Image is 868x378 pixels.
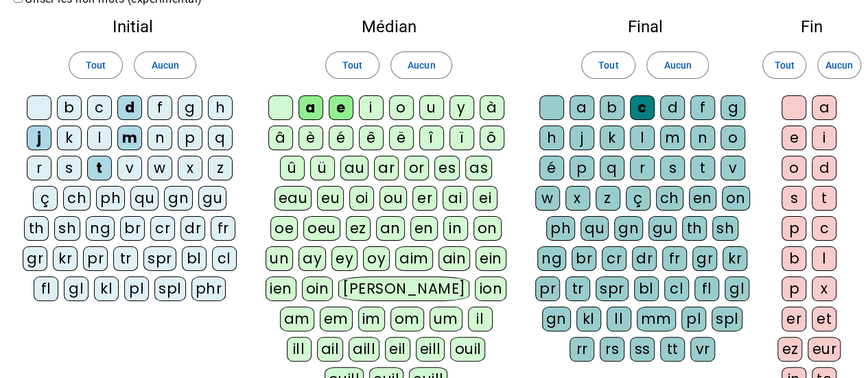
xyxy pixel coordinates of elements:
[630,95,655,120] div: c
[690,95,715,120] div: f
[151,57,178,73] span: Aucun
[570,156,594,180] div: p
[626,186,650,211] div: ç
[23,246,47,271] div: gr
[34,276,58,301] div: fl
[475,276,506,301] div: ion
[385,337,410,362] div: eil
[416,337,445,362] div: eill
[148,95,172,120] div: f
[782,216,806,241] div: p
[317,337,344,362] div: ail
[374,156,399,180] div: ar
[535,276,560,301] div: pr
[408,57,435,73] span: Aucun
[412,186,437,211] div: er
[664,57,691,73] span: Aucun
[94,276,119,301] div: kl
[689,186,716,211] div: en
[443,216,468,241] div: in
[782,156,806,180] div: o
[443,186,467,211] div: ai
[542,307,571,331] div: gn
[211,216,235,241] div: fr
[468,307,493,331] div: il
[178,156,202,180] div: x
[83,246,108,271] div: pr
[349,186,374,211] div: oi
[410,216,438,241] div: en
[656,186,683,211] div: ch
[774,57,794,73] span: Tout
[720,156,745,180] div: v
[565,276,590,301] div: tr
[825,57,853,73] span: Aucun
[395,246,433,271] div: aim
[664,276,689,301] div: cl
[287,337,312,362] div: ill
[342,57,362,73] span: Tout
[570,126,594,150] div: j
[208,95,233,120] div: h
[390,51,452,79] button: Aucun
[270,216,298,241] div: oe
[117,126,142,150] div: m
[87,126,112,150] div: l
[777,337,802,362] div: ez
[86,216,115,241] div: ng
[150,216,175,241] div: cr
[331,246,357,271] div: ey
[329,95,353,120] div: e
[134,51,196,79] button: Aucun
[180,216,205,241] div: dr
[812,95,836,120] div: a
[812,216,836,241] div: c
[660,95,685,120] div: d
[363,246,390,271] div: oy
[298,95,323,120] div: a
[22,19,243,35] h2: Initial
[419,126,444,150] div: î
[812,246,836,271] div: l
[266,276,296,301] div: ien
[266,246,293,271] div: un
[359,95,384,120] div: i
[637,307,676,331] div: mm
[117,95,142,120] div: d
[27,156,51,180] div: r
[712,307,743,331] div: spl
[581,51,635,79] button: Tout
[419,95,444,120] div: u
[535,19,755,35] h2: Final
[438,246,471,271] div: ain
[280,156,305,180] div: û
[690,337,715,362] div: vr
[600,337,624,362] div: rs
[302,276,333,301] div: oin
[27,126,51,150] div: j
[473,186,497,211] div: ei
[212,246,237,271] div: cl
[648,216,677,241] div: gu
[596,276,629,301] div: spr
[154,276,186,301] div: spl
[208,156,233,180] div: z
[465,156,492,180] div: as
[57,95,82,120] div: b
[298,246,326,271] div: ay
[117,156,142,180] div: v
[280,307,314,331] div: am
[690,156,715,180] div: t
[614,216,643,241] div: gn
[537,246,566,271] div: ng
[546,216,575,241] div: ph
[630,337,655,362] div: ss
[782,126,806,150] div: e
[565,186,590,211] div: x
[812,186,836,211] div: t
[480,95,504,120] div: à
[725,276,749,301] div: gl
[690,126,715,150] div: n
[208,126,233,150] div: q
[720,126,745,150] div: o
